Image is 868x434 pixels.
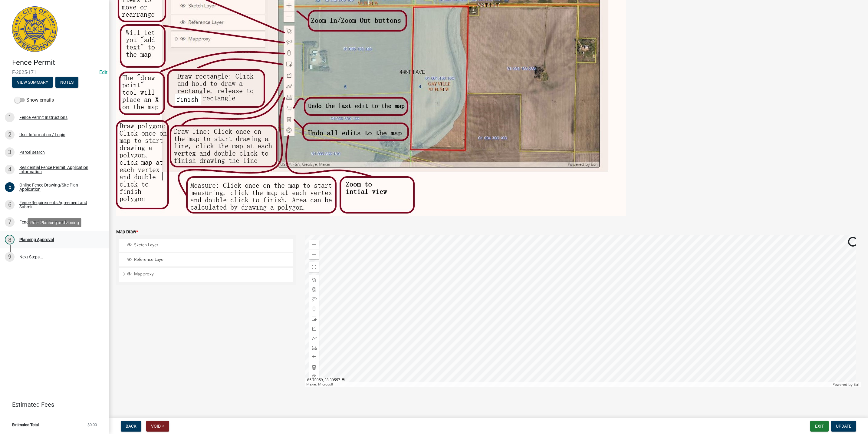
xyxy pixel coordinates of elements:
[19,115,67,119] div: Fence Permit Instructions
[19,165,99,174] div: Residential Fence Permit: Application Information
[133,271,291,277] span: Mapproxy
[12,6,58,52] img: City of Jeffersonville, Indiana
[118,237,294,284] ul: Layer List
[12,58,104,67] h4: Fence Permit
[19,237,54,242] div: Planning Approval
[5,217,15,227] div: 7
[119,239,293,252] li: Sketch Layer
[19,150,45,154] div: Parcel search
[5,252,15,262] div: 9
[831,421,856,432] button: Update
[810,421,829,432] button: Exit
[12,69,97,75] span: F-2025-171
[5,113,15,122] div: 1
[87,423,97,427] span: $0.00
[5,147,15,157] div: 3
[5,200,15,210] div: 6
[309,262,319,272] div: Find my location
[146,421,169,432] button: Void
[5,399,99,411] a: Estimated Fees
[853,382,859,387] a: Esri
[126,424,136,429] span: Back
[19,200,99,209] div: Fence Requirements Agreement and Submit
[5,130,15,140] div: 2
[5,235,15,244] div: 8
[5,165,15,174] div: 4
[12,80,53,85] wm-modal-confirm: Summary
[133,242,291,248] span: Sketch Layer
[126,242,291,248] div: Sketch Layer
[836,424,851,429] span: Update
[5,182,15,192] div: 5
[15,96,54,104] label: Show emails
[151,424,161,429] span: Void
[19,183,99,191] div: Online Fence Drawing/Site Plan Application
[119,268,293,282] li: Mapproxy
[12,77,53,88] button: View Summary
[133,257,291,262] span: Reference Layer
[305,382,831,387] div: Maxar, Microsoft
[121,421,141,432] button: Back
[12,423,39,427] span: Estimated Total
[309,240,319,250] div: Zoom in
[116,230,138,234] label: Map Draw
[99,69,107,75] wm-modal-confirm: Edit Application Number
[55,80,78,85] wm-modal-confirm: Notes
[19,133,65,137] div: User Information / Login
[99,69,107,75] a: Edit
[19,220,68,224] div: Fence and Wall Standards
[119,253,293,267] li: Reference Layer
[126,271,291,278] div: Mapproxy
[126,257,291,263] div: Reference Layer
[28,218,81,227] div: Role: Planning and Zoning
[309,250,319,259] div: Zoom out
[121,271,126,278] span: Expand
[831,382,861,387] div: Powered by
[55,77,78,88] button: Notes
